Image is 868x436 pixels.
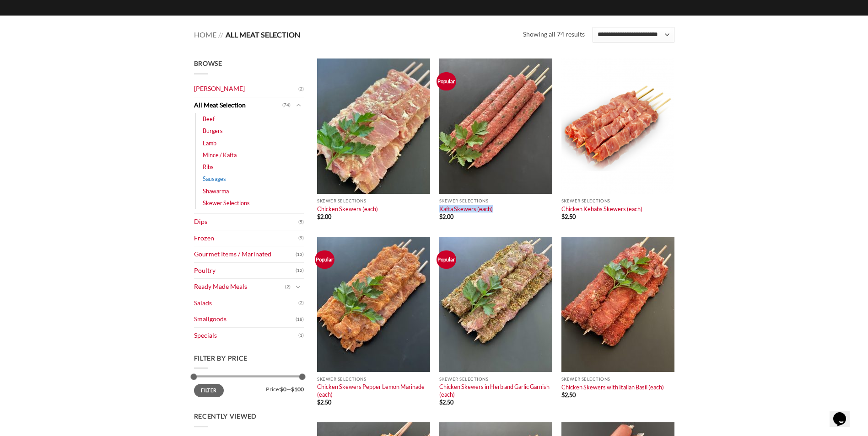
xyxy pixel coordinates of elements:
a: [PERSON_NAME] [194,81,298,97]
img: Kafta Skewers [439,58,552,194]
a: Chicken Skewers (each) [317,205,378,213]
img: Chicken_Skewers_in_Herb_and_Garlic_Garnish [439,237,552,372]
a: Poultry [194,263,296,279]
a: Mince / Kafta [203,149,237,161]
p: Skewer Selections [317,198,430,203]
a: Gourmet Items / Marinated [194,246,296,262]
span: (1) [298,329,304,342]
span: Recently Viewed [194,412,257,420]
span: (12) [296,264,304,277]
button: Toggle [293,282,304,292]
a: Kafta Skewers (each) [439,205,493,213]
iframe: chat widget [830,399,859,427]
a: Skewer Selections [203,197,250,209]
a: Salads [194,295,298,311]
span: $ [561,213,565,220]
a: Chicken Kebabs Skewers (each) [561,205,642,213]
span: (18) [296,313,304,326]
button: Toggle [293,100,304,110]
a: Chicken Skewers Pepper Lemon Marinade (each) [317,383,430,398]
span: (9) [298,231,304,245]
a: Shawarma [203,185,229,197]
span: (2) [285,280,291,294]
span: $ [439,213,442,220]
bdi: 2.50 [561,213,576,220]
bdi: 2.50 [317,399,331,406]
a: Chicken Skewers in Herb and Garlic Garnish (each) [439,383,552,398]
a: Ready Made Meals [194,279,285,295]
span: All Meat Selection [226,30,300,39]
bdi: 2.00 [317,213,331,220]
bdi: 2.50 [561,391,576,399]
button: Filter [194,384,224,397]
a: Dips [194,214,298,230]
p: Showing all 74 results [523,29,585,40]
span: $ [439,399,442,406]
span: (2) [298,82,304,96]
a: Specials [194,328,298,344]
span: $ [317,399,320,406]
a: Ribs [203,161,214,173]
p: Skewer Selections [439,377,552,382]
a: Beef [203,113,215,125]
p: Skewer Selections [439,198,552,203]
img: Chicken Skewers [317,58,430,194]
a: Burgers [203,125,223,137]
span: (13) [296,248,304,261]
span: (5) [298,215,304,229]
span: $0 [280,386,286,393]
a: Lamb [203,137,216,149]
bdi: 2.50 [439,399,453,406]
span: $ [317,213,320,220]
span: $ [561,391,565,399]
span: Filter by price [194,354,248,362]
p: Skewer Selections [561,377,674,382]
span: (2) [298,296,304,310]
span: $100 [291,386,304,393]
img: Chicken_Skewers_Pepper_Lemon_Marinade [317,237,430,372]
a: Home [194,30,216,39]
a: Smallgoods [194,311,296,327]
select: Shop order [593,27,674,43]
span: Browse [194,59,222,67]
p: Skewer Selections [317,377,430,382]
div: Price: — [194,384,304,392]
span: (74) [282,98,291,112]
img: Chicken Kebabs Skewers [561,58,674,194]
img: Chicken_Skewers_with_Italian_Basil [561,237,674,372]
p: Skewer Selections [561,198,674,203]
bdi: 2.00 [439,213,453,220]
a: All Meat Selection [194,97,282,113]
a: Chicken Skewers with Italian Basil (each) [561,383,664,391]
a: Frozen [194,230,298,246]
a: Sausages [203,173,226,185]
span: // [218,30,223,39]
